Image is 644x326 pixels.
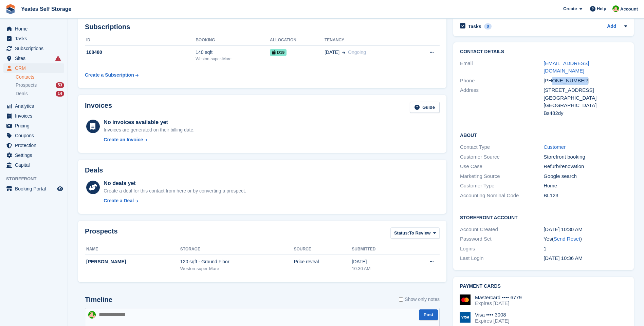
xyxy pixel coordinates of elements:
div: [DATE] 10:30 AM [544,226,627,233]
a: menu [3,150,64,160]
button: Status: To Review [390,227,440,239]
div: Refurb/renovation [544,163,627,170]
div: 140 sqft [196,49,270,56]
span: Coupons [15,131,56,140]
div: Account Created [460,226,544,233]
img: Mastercard Logo [460,294,471,305]
div: Customer Type [460,182,544,190]
th: Storage [180,244,294,255]
h2: Prospects [85,227,118,240]
div: [STREET_ADDRESS] [544,86,627,94]
a: menu [3,44,64,53]
div: Address [460,86,544,117]
a: Customer [544,144,566,150]
a: menu [3,24,64,34]
div: Google search [544,172,627,180]
a: menu [3,111,64,121]
h2: Invoices [85,102,112,113]
div: Customer Source [460,153,544,161]
div: 0 [484,23,492,29]
div: Password Set [460,235,544,243]
span: Prospects [16,82,37,88]
div: Create a deal for this contact from here or by converting a prospect. [104,187,246,195]
span: Home [15,24,56,34]
span: Settings [15,150,56,160]
h2: About [460,131,627,138]
a: Contacts [16,74,64,80]
div: 53 [56,82,64,88]
div: Contact Type [460,143,544,151]
th: Name [85,244,180,255]
a: menu [3,34,64,43]
h2: Timeline [85,296,112,304]
span: Analytics [15,101,56,111]
div: Create an Invoice [104,136,143,143]
img: Angela Field [88,311,96,319]
span: Subscriptions [15,44,56,53]
a: Deals 14 [16,90,64,97]
div: Marketing Source [460,172,544,180]
th: Submitted [352,244,407,255]
span: D19 [270,49,287,56]
div: Mastercard •••• 6779 [475,294,522,301]
div: [DATE] [352,258,407,265]
span: Booking Portal [15,184,56,193]
h2: Subscriptions [85,23,440,31]
span: CRM [15,63,56,73]
span: Storefront [6,176,68,182]
a: Create a Subscription [85,69,139,81]
span: Ongoing [348,49,366,55]
a: Guide [410,102,440,113]
h2: Contact Details [460,49,627,55]
div: Weston-super-Mare [196,56,270,62]
div: [GEOGRAPHIC_DATA] [544,102,627,109]
div: [GEOGRAPHIC_DATA] [544,94,627,102]
h2: Payment cards [460,284,627,289]
a: menu [3,184,64,193]
a: Yeates Self Storage [18,3,74,15]
span: Capital [15,160,56,170]
div: Bs482dy [544,109,627,117]
span: Tasks [15,34,56,43]
a: Create an Invoice [104,136,195,143]
a: menu [3,121,64,130]
span: To Review [409,230,430,237]
a: menu [3,160,64,170]
div: Price reveal [294,258,352,265]
div: Use Case [460,163,544,170]
img: Visa Logo [460,312,471,323]
div: BL123 [544,192,627,200]
div: 108480 [85,49,196,56]
div: Visa •••• 3008 [475,312,509,318]
th: Booking [196,35,270,46]
time: 2025-09-17 09:36:18 UTC [544,255,583,261]
div: Weston-super-Mare [180,265,294,272]
span: Pricing [15,121,56,130]
span: ( ) [552,236,582,242]
div: No deals yet [104,179,246,187]
div: 10:30 AM [352,265,407,272]
span: Account [620,6,638,13]
i: Smart entry sync failures have occurred [55,56,61,61]
span: Help [597,5,606,12]
span: Sites [15,54,56,63]
img: Angela Field [612,5,619,12]
span: Protection [15,141,56,150]
span: [DATE] [325,49,339,56]
a: menu [3,141,64,150]
div: Logins [460,245,544,253]
div: Home [544,182,627,190]
div: Last Login [460,254,544,262]
div: Accounting Nominal Code [460,192,544,200]
div: Phone [460,77,544,85]
div: [PERSON_NAME] [86,258,180,265]
div: Create a Deal [104,197,134,204]
div: [PHONE_NUMBER] [544,77,627,85]
a: menu [3,101,64,111]
span: Create [563,5,577,12]
label: Show only notes [399,296,440,303]
button: Post [419,309,438,321]
div: Storefront booking [544,153,627,161]
a: Create a Deal [104,197,246,204]
img: stora-icon-8386f47178a22dfd0bd8f6a31ec36ba5ce8667c1dd55bd0f319d3a0aa187defe.svg [5,4,16,14]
